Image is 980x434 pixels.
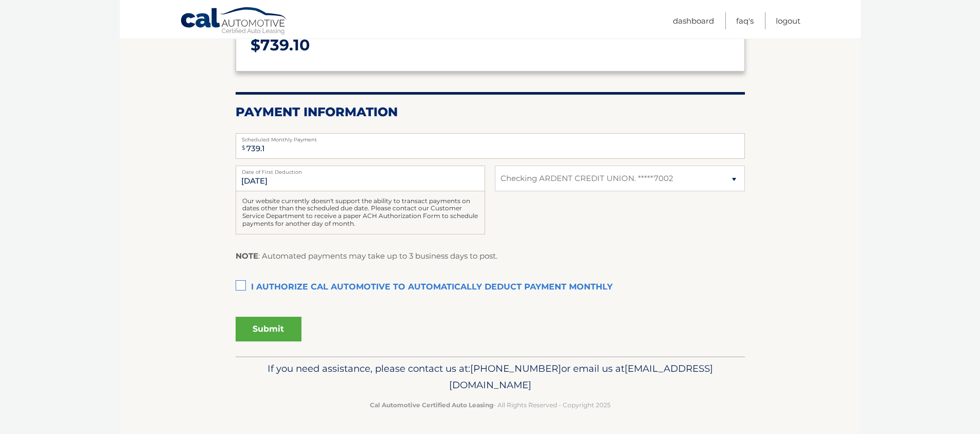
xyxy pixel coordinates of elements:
[736,12,754,29] a: FAQ's
[180,7,288,37] a: Cal Automotive
[673,12,714,29] a: Dashboard
[236,133,745,141] label: Scheduled Monthly Payment
[776,12,800,29] a: Logout
[236,277,745,298] label: I authorize cal automotive to automatically deduct payment monthly
[236,317,301,341] button: Submit
[260,35,310,55] span: 739.10
[236,133,745,159] input: Payment Amount
[449,363,713,391] span: [EMAIL_ADDRESS][DOMAIN_NAME]
[242,360,738,393] p: If you need assistance, please contact us at: or email us at
[470,363,561,374] span: [PHONE_NUMBER]
[236,251,258,261] strong: NOTE
[239,136,248,159] span: $
[236,104,745,120] h2: Payment Information
[236,249,497,263] p: : Automated payments may take up to 3 business days to post.
[236,191,485,234] div: Our website currently doesn't support the ability to transact payments on dates other than the sc...
[370,401,493,409] strong: Cal Automotive Certified Auto Leasing
[242,400,738,410] p: - All Rights Reserved - Copyright 2025
[251,32,730,59] p: $
[236,166,485,174] label: Date of First Deduction
[236,166,485,191] input: Payment Date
